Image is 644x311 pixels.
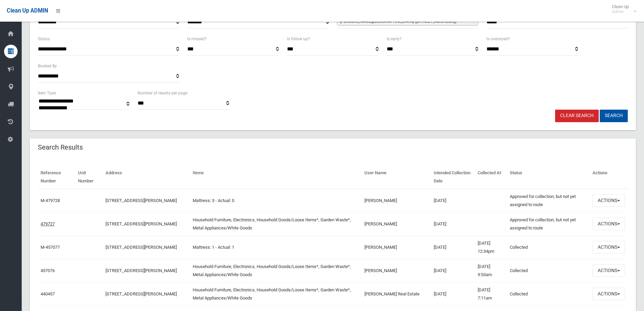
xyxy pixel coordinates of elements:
th: User Name [362,165,431,189]
td: [DATE] 12:34pm [475,236,507,259]
td: [DATE] [431,282,475,306]
a: [STREET_ADDRESS][PERSON_NAME] [105,268,177,273]
td: [PERSON_NAME] [362,189,431,213]
td: Household Furniture, Electronics, Household Goods/Loose Items*, Garden Waste*, Metal Appliances/W... [190,212,362,236]
button: Actions [593,218,625,230]
a: [STREET_ADDRESS][PERSON_NAME] [105,221,177,226]
button: Search [600,110,628,122]
label: Is early? [387,35,402,43]
button: Actions [593,241,625,253]
td: Household Furniture, Electronics, Household Goods/Loose Items*, Garden Waste*, Metal Appliances/W... [190,259,362,282]
td: [DATE] 7:11am [475,282,507,306]
label: Item Type [38,89,56,97]
button: Actions [593,288,625,300]
button: Actions [593,264,625,277]
th: Status [507,165,590,189]
th: Unit Number [75,165,103,189]
header: Search Results [30,141,91,154]
a: 457076 [41,268,55,273]
a: [STREET_ADDRESS][PERSON_NAME] [105,198,177,203]
td: [PERSON_NAME] [362,212,431,236]
span: Clean Up ADMIN [7,7,48,14]
td: Approved for collection, but not yet assigned to route [507,189,590,213]
a: [STREET_ADDRESS][PERSON_NAME] [105,245,177,250]
th: Items [190,165,362,189]
td: Collected [507,282,590,306]
span: Clean Up [609,4,636,14]
td: Mattress: 3 - Actual: 0 [190,189,362,213]
th: Collected At [475,165,507,189]
th: Intended Collection Date [431,165,475,189]
a: 440457 [41,291,55,296]
td: [DATE] 9:53am [475,259,507,282]
a: [STREET_ADDRESS][PERSON_NAME] [105,291,177,296]
label: Is missed? [187,35,207,43]
a: Clear Search [555,110,599,122]
small: Admin [612,9,629,14]
label: Number of results per page [138,89,187,97]
td: Collected [507,236,590,259]
td: [DATE] [431,259,475,282]
td: [DATE] [431,212,475,236]
button: Actions [593,194,625,207]
td: [DATE] [431,189,475,213]
td: Mattress: 1 - Actual: 1 [190,236,362,259]
td: [PERSON_NAME] [362,259,431,282]
a: M-479728 [41,198,60,203]
label: Status [38,35,50,43]
td: Collected [507,259,590,282]
td: [DATE] [431,236,475,259]
th: Actions [590,165,628,189]
a: 479727 [41,221,55,226]
td: Approved for collection, but not yet assigned to route [507,212,590,236]
th: Reference Number [38,165,75,189]
td: [PERSON_NAME] Real Estate [362,282,431,306]
label: Is oversized? [486,35,510,43]
td: Household Furniture, Electronics, Household Goods/Loose Items*, Garden Waste*, Metal Appliances/W... [190,282,362,306]
a: M-457077 [41,245,60,250]
td: [PERSON_NAME] [362,236,431,259]
label: Is follow up? [287,35,310,43]
th: Address [103,165,190,189]
label: Booked By [38,62,57,70]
